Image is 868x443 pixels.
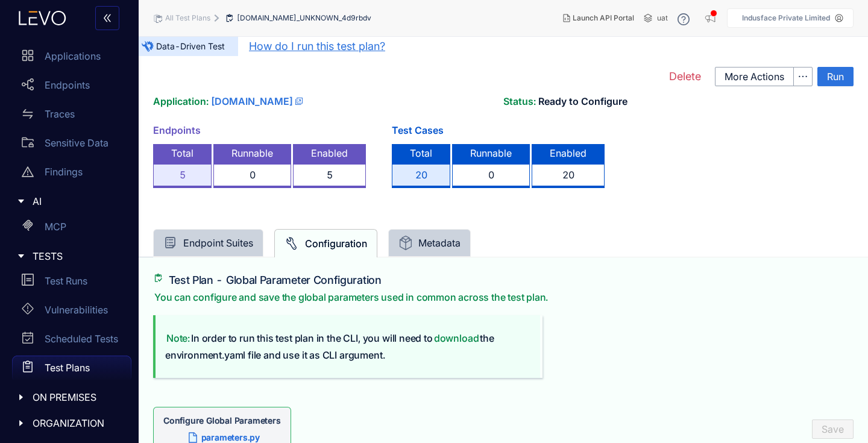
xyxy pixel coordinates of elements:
div: 5 [293,164,366,188]
a: Test Runs [12,269,131,298]
p: Findings [45,166,83,177]
span: caret-right [17,419,25,427]
span: download [433,332,480,344]
div: Total [392,144,450,164]
div: Runnable [213,144,291,164]
p: Data-Driven Test [139,37,238,56]
div: 20 [532,164,605,188]
p: Indusface Private Limited [742,14,830,22]
span: More Actions [725,71,784,82]
p: Test Plans [45,362,90,373]
div: 0 [452,164,530,188]
a: Applications [12,44,131,73]
p: MCP [45,221,66,232]
button: Delete [660,67,710,86]
span: caret-right [17,393,25,401]
div: ORGANIZATION [7,410,131,436]
div: Runnable [452,144,530,164]
span: Note: [165,332,191,344]
a: Scheduled Tests [12,327,131,356]
p: Traces [45,108,75,119]
a: MCP [12,215,131,243]
span: Launch API Portal [573,14,634,22]
div: Endpoint Suites [163,236,253,250]
span: double-left [102,13,112,24]
div: 5 [153,164,212,188]
button: Launch API Portal [553,8,644,28]
div: Total [153,144,212,164]
p: Vulnerabilities [45,304,108,315]
button: Run [817,67,854,86]
label: Application: [153,96,503,107]
a: Test Plans [12,356,131,385]
button: Save [812,419,854,439]
div: 0 [213,164,291,188]
p: You can configure and save the global parameters used in common across the test plan. [153,289,854,306]
div: 20 [392,164,450,188]
span: uat [657,14,668,22]
span: caret-right [17,197,25,206]
a: [DOMAIN_NAME] [211,95,303,107]
span: ON PREMISES [33,392,122,403]
span: ORGANIZATION [33,418,122,429]
p: Test Runs [45,275,87,286]
div: TESTS [7,243,131,269]
span: ellipsis [794,71,812,82]
span: Run [827,71,844,82]
label: Endpoints [153,124,201,136]
button: double-left [95,6,119,30]
a: Vulnerabilities [12,298,131,327]
div: Enabled [293,144,366,164]
p: Sensitive Data [45,137,108,148]
a: Findings [12,160,131,189]
div: [DOMAIN_NAME]_UNKNOWN_4d9rbdv [225,13,371,23]
label: Status: [503,96,854,107]
div: Configuration [285,236,367,251]
p: In order to run this test plan in the CLI, you will need to the environment.yaml file and use it ... [165,330,530,363]
a: Endpoints [12,73,131,102]
div: ON PREMISES [7,385,131,410]
span: Configure Global Parameters [163,413,281,428]
p: Endpoints [45,80,90,90]
h4: Test Plan - Global Parameter Configuration [169,272,382,289]
button: ellipsis [793,67,813,86]
span: TESTS [33,251,122,262]
div: Metadata [398,236,461,250]
p: Applications [45,51,101,61]
div: AI [7,189,131,214]
span: swap [22,108,34,120]
a: How do I run this test plan? [249,39,385,54]
a: Sensitive Data [12,131,131,160]
label: Test Cases [392,124,444,136]
span: Ready to Configure [536,95,627,107]
span: caret-right [17,252,25,260]
div: Enabled [532,144,605,164]
div: All Test Plans [153,13,210,23]
p: Scheduled Tests [45,333,118,344]
a: Traces [12,102,131,131]
span: Delete [669,71,701,83]
span: AI [33,196,122,207]
button: More Actions [715,67,794,86]
span: warning [22,166,34,178]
